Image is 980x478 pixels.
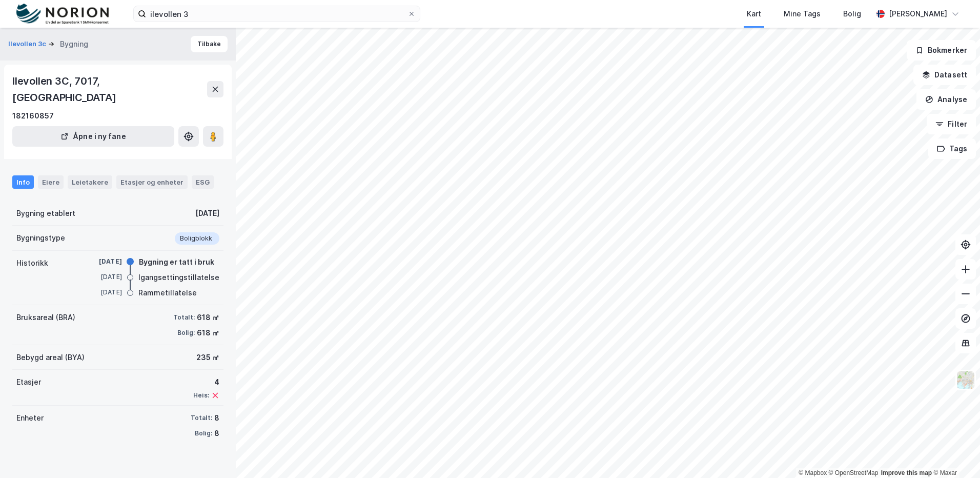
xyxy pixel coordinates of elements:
[195,429,212,437] div: Bolig:
[81,288,122,297] div: [DATE]
[916,89,976,110] button: Analyse
[193,391,209,400] div: Heis:
[829,469,879,476] a: OpenStreetMap
[16,207,75,220] div: Bygning etablert
[16,232,65,244] div: Bygningstype
[138,287,197,299] div: Rammetillatelse
[16,4,109,25] img: norion-logo.80e7a08dc31c2e691866.png
[929,429,980,478] iframe: Chat Widget
[889,8,947,20] div: [PERSON_NAME]
[913,65,976,85] button: Datasett
[196,351,219,364] div: 235 ㎡
[173,313,195,322] div: Totalt:
[16,376,41,388] div: Etasjer
[12,73,207,106] div: Ilevollen 3C, 7017, [GEOGRAPHIC_DATA]
[191,414,212,422] div: Totalt:
[16,351,85,364] div: Bebygd areal (BYA)
[81,257,122,266] div: [DATE]
[16,412,44,424] div: Enheter
[214,427,219,440] div: 8
[68,175,112,189] div: Leietakere
[193,376,219,388] div: 4
[138,271,219,284] div: Igangsettingstillatelse
[197,327,219,339] div: 618 ㎡
[38,175,64,189] div: Eiere
[12,126,174,147] button: Åpne i ny fane
[907,40,976,61] button: Bokmerker
[956,370,975,390] img: Z
[12,175,34,189] div: Info
[177,329,195,337] div: Bolig:
[928,138,976,159] button: Tags
[799,469,827,476] a: Mapbox
[214,412,219,424] div: 8
[139,256,214,268] div: Bygning er tatt i bruk
[8,39,48,49] button: Ilevollen 3c
[60,38,88,50] div: Bygning
[843,8,861,20] div: Bolig
[197,311,219,324] div: 618 ㎡
[747,8,761,20] div: Kart
[120,177,183,187] div: Etasjer og enheter
[191,36,228,52] button: Tilbake
[927,114,976,134] button: Filter
[929,429,980,478] div: Kontrollprogram for chat
[146,6,407,22] input: Søk på adresse, matrikkel, gårdeiere, leietakere eller personer
[12,110,54,122] div: 182160857
[195,207,219,220] div: [DATE]
[81,272,122,282] div: [DATE]
[16,311,75,324] div: Bruksareal (BRA)
[881,469,932,476] a: Improve this map
[192,175,214,189] div: ESG
[784,8,821,20] div: Mine Tags
[16,257,48,269] div: Historikk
